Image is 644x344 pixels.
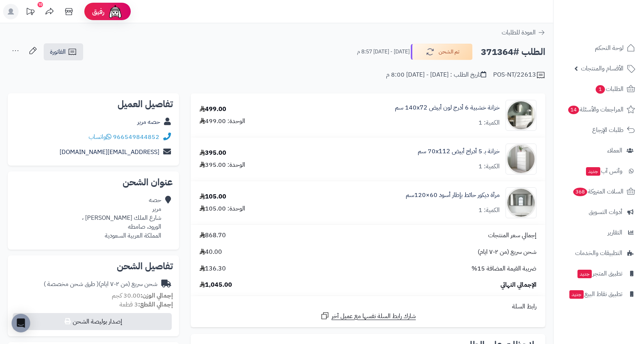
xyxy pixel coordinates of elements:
img: ai-face.png [108,4,123,19]
a: تحديثات المنصة [20,4,40,21]
span: الفاتورة [50,47,66,56]
a: طلبات الإرجاع [558,121,639,139]
a: الطلبات1 [558,80,639,98]
span: التطبيقات والخدمات [575,248,622,258]
a: شارك رابط السلة نفسها مع عميل آخر [320,311,416,321]
div: 499.00 [200,105,226,114]
div: Open Intercom Messenger [12,314,30,332]
img: 1747726680-1724661648237-1702540482953-8486464545656-90x90.jpg [506,144,536,175]
a: العودة للطلبات [502,28,545,37]
span: لوحة التحكم [595,43,624,53]
a: المراجعات والأسئلة14 [558,100,639,119]
small: 30.00 كجم [112,291,173,300]
span: 868.70 [200,231,226,240]
span: جديد [577,270,592,278]
h2: تفاصيل العميل [14,99,173,109]
a: 966549844852 [113,132,159,142]
span: العودة للطلبات [502,28,536,37]
small: 3 قطعة [120,300,173,309]
a: الفاتورة [44,43,83,60]
a: لوحة التحكم [558,39,639,57]
span: تطبيق نقاط البيع [569,289,622,300]
div: الكمية: 1 [478,206,500,215]
div: الكمية: 1 [478,118,500,127]
span: طلبات الإرجاع [592,125,624,135]
div: الوحدة: 499.00 [200,117,245,126]
a: [EMAIL_ADDRESS][DOMAIN_NAME] [60,147,159,157]
strong: إجمالي الوزن: [140,291,173,300]
a: مرآة ديكور حائط بإطار أسود 60×120سم [406,191,500,200]
a: حصه مرير [137,117,160,127]
a: التقارير [558,223,639,242]
span: أدوات التسويق [589,207,622,217]
span: السلات المتروكة [572,186,624,197]
span: رفيق [92,7,104,16]
span: شحن سريع (من ٢-٧ ايام) [478,248,536,257]
img: logo-2.png [591,21,637,37]
div: الوحدة: 105.00 [200,204,245,213]
span: ( طرق شحن مخصصة ) [44,279,99,289]
span: 368 [573,188,587,196]
span: الإجمالي النهائي [501,281,536,289]
span: 136.30 [200,264,226,273]
strong: إجمالي القطع: [138,300,173,309]
h2: الطلب #371364 [481,44,545,60]
span: وآتس آب [585,166,622,176]
span: جديد [586,167,600,176]
div: الوحدة: 395.00 [200,161,245,169]
img: 1746709299-1702541934053-68567865785768-1000x1000-90x90.jpg [506,100,536,131]
img: 1753182267-1-90x90.jpg [506,187,536,218]
a: أدوات التسويق [558,203,639,221]
div: 105.00 [200,192,226,201]
span: 1 [596,85,605,94]
div: 395.00 [200,149,226,157]
span: شارك رابط السلة نفسها مع عميل آخر [331,312,416,321]
span: الطلبات [595,84,624,94]
a: التطبيقات والخدمات [558,244,639,262]
span: 1,045.00 [200,281,232,289]
div: تاريخ الطلب : [DATE] - [DATE] 8:00 م [386,70,486,79]
div: شحن سريع (من ٢-٧ ايام) [44,280,157,289]
small: [DATE] - [DATE] 8:57 م [357,48,410,56]
button: إصدار بوليصة الشحن [13,313,172,330]
a: واتساب [89,132,111,142]
a: تطبيق المتجرجديد [558,264,639,283]
a: العملاء [558,141,639,160]
span: التقارير [608,227,622,238]
span: المراجعات والأسئلة [567,104,624,115]
div: رابط السلة [194,302,542,311]
div: الكمية: 1 [478,162,500,171]
a: خزانة خشبية 6 أدرج لون أبيض 140x72 سم [395,103,500,112]
span: الأقسام والمنتجات [581,63,624,74]
h2: عنوان الشحن [14,178,173,187]
a: السلات المتروكة368 [558,182,639,201]
span: جديد [569,290,584,299]
span: ضريبة القيمة المضافة 15% [471,264,536,273]
a: تطبيق نقاط البيعجديد [558,285,639,303]
h2: تفاصيل الشحن [14,262,173,271]
span: تطبيق المتجر [577,268,622,279]
div: 10 [38,2,43,7]
a: وآتس آبجديد [558,162,639,180]
div: حصه مرير شارع الملك [PERSON_NAME] ، الورود، صامطه المملكة العربية السعودية [82,196,161,240]
span: 40.00 [200,248,222,257]
div: POS-NT/22613 [493,70,545,80]
button: تم الشحن [411,44,473,60]
a: خزانة بـ 5 أدراج أبيض ‎70x112 سم‏ [418,147,500,156]
span: العملاء [607,145,622,156]
span: 14 [568,106,579,114]
span: إجمالي سعر المنتجات [488,231,536,240]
